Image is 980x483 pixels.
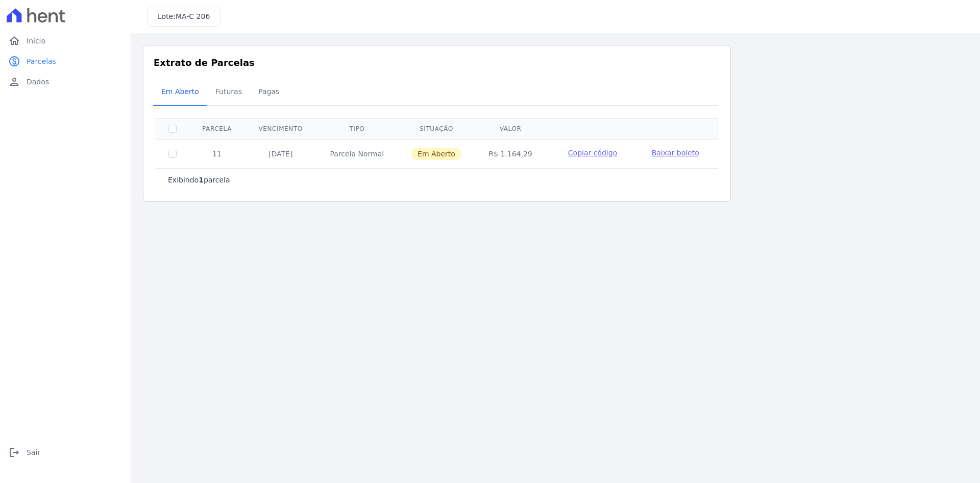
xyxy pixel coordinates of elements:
[209,81,248,102] span: Futuras
[8,35,20,47] i: home
[199,176,204,184] b: 1
[8,446,20,458] i: logout
[411,148,461,160] span: Em Aberto
[245,118,316,139] th: Vencimento
[252,81,285,102] span: Pagas
[4,72,127,92] a: personDados
[4,51,127,72] a: paidParcelas
[153,79,207,106] a: Em Aberto
[475,139,546,168] td: R$ 1.164,29
[652,148,699,158] a: Baixar boleto
[652,149,699,157] span: Baixar boleto
[475,118,546,139] th: Valor
[155,81,205,102] span: Em Aberto
[558,148,627,158] button: Copiar código
[316,118,398,139] th: Tipo
[176,12,210,20] span: MA-C 206
[568,149,617,157] span: Copiar código
[8,55,20,67] i: paid
[207,79,250,106] a: Futuras
[4,31,127,51] a: homeInício
[158,11,210,22] h3: Lote:
[27,77,49,87] span: Dados
[168,175,230,185] p: Exibindo parcela
[154,56,720,70] h3: Extrato de Parcelas
[398,118,475,139] th: Situação
[250,79,287,106] a: Pagas
[27,447,40,457] span: Sair
[189,139,245,168] td: 11
[4,442,127,463] a: logoutSair
[27,36,45,46] span: Início
[245,139,316,168] td: [DATE]
[27,56,56,66] span: Parcelas
[316,139,398,168] td: Parcela Normal
[189,118,245,139] th: Parcela
[8,76,20,88] i: person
